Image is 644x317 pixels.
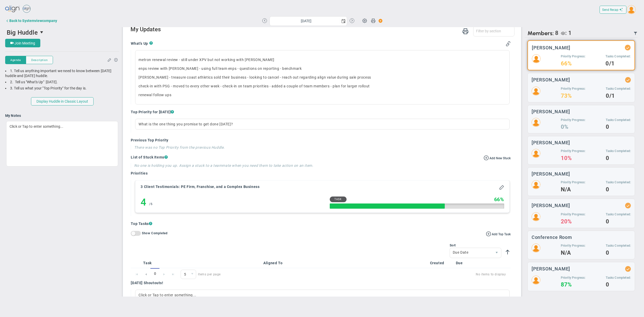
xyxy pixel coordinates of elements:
h4: 3 Client Testimonials: PE Firm, Franchise, and a Complex Business [141,184,259,189]
img: 50429.Person.photo [532,180,540,189]
p: enps review with [PERSON_NAME] - using full team enps - questions on reporting - benchmark [139,66,506,71]
h3: [PERSON_NAME] [532,266,570,271]
h5: Priority Progress: [561,87,586,91]
img: 124718.Person.photo [532,244,540,252]
h4: Previous Top Priority [131,138,510,142]
h4: 0/1 [605,61,631,66]
div: 2. Tell us "What's Up" [DATE]. [5,80,119,85]
h4: 0 [606,251,631,255]
span: Print My Huddle Updates [462,28,469,34]
span: No items to display [227,271,506,277]
h4: 0 [606,156,631,161]
span: Members: [527,30,554,37]
div: Sort [450,244,501,247]
span: select [38,28,47,37]
h4: 0 [606,125,631,129]
div: Updated Status [626,78,630,82]
div: Click or Tap to enter something... [6,121,118,167]
img: 193898.Person.photo [532,212,540,221]
div: Updated Status [626,204,630,207]
span: Description [31,58,48,62]
h5: Priority Progress: [561,180,586,185]
span: Agenda [10,58,21,62]
span: 1 [568,30,572,36]
h4: Top Tasks [131,221,510,226]
h4: 0 [606,282,631,287]
span: Action Button [376,17,383,24]
h4: What's Up [131,41,149,46]
img: 43107.Person.photo [532,118,540,127]
label: Show Completed [142,231,167,235]
img: 196338.Person.photo [532,276,540,284]
h5: Priority Progress: [561,54,586,59]
th: Due [454,258,480,268]
span: Join Meeting [14,41,35,45]
h5: Tasks Completed: [606,87,631,91]
button: Send Recap [600,6,626,14]
button: Add New Stuck [484,155,511,161]
div: Click or Tap to enter something... [135,290,509,300]
h4: 0/1 [606,94,631,98]
h5: Priority Progress: [561,149,586,153]
span: Due Date [450,248,492,257]
div: 1. Tell us anything important we need to know between [DATE] huddle and [DATE] huddle. [5,69,119,78]
img: 48978.Person.photo [532,54,541,63]
span: 3. Tell us what your "Top Priority" for the day is. [10,86,87,90]
h4: 87% [561,282,586,287]
h4: Priorities [131,171,510,176]
span: select [340,17,347,26]
button: Back to Systemviewcompany [5,16,57,26]
button: Add Top Task [486,231,511,237]
button: Display Huddle in Classic Layout [31,97,94,105]
h4: There was no Top Priority from the previous Huddle. [134,145,510,150]
h4: 20% [561,219,586,224]
h3: [PERSON_NAME] [532,77,570,82]
img: align-logo.svg [5,4,20,14]
h3: [PERSON_NAME] [532,140,570,145]
span: 0 [150,268,159,279]
span: Task [334,198,342,201]
span: 0 [181,270,196,279]
h3: Conference Room [532,235,572,240]
h3: [PERSON_NAME] [532,171,570,176]
span: Filter Updated Members [633,31,638,35]
h4: N/A [561,251,586,255]
span: select [492,248,501,258]
h5: Tasks Completed: [605,54,631,59]
h5: Priority Progress: [561,244,586,248]
h3: [PERSON_NAME] [532,203,570,208]
p: metron renewal review - still under XPV but not working with [PERSON_NAME] [139,57,506,62]
h4: My Notes [5,113,119,118]
h5: Tasks Completed: [606,180,631,185]
h5: Tasks Completed: [606,212,631,217]
span: : [565,30,567,36]
h5: Priority Progress: [561,118,586,122]
p: [PERSON_NAME] - treasure coast athletics sold their business - looking to cancel - reach out rega... [139,75,506,80]
p: renewal follow ups [139,92,506,97]
h4: Top Priority for [DATE] [131,110,510,114]
span: 5 [181,270,188,279]
div: Back to Systemviewcompany [9,19,57,23]
span: select [188,270,196,279]
h5: Tasks Completed: [606,149,631,153]
h5: Tasks Completed: [606,118,631,122]
img: 50249.Person.photo [532,149,540,158]
span: Add Top Task [492,232,511,236]
h5: Priority Progress: [561,212,586,217]
button: Description [26,56,53,64]
span: Big Huddle [7,29,38,36]
h3: [PERSON_NAME] [532,45,571,50]
h4: List of Stuck Items [131,155,510,160]
h4: N/A [561,187,586,192]
span: % [500,197,504,202]
span: Huddle Settings [360,16,370,25]
th: Created [428,258,454,268]
h5: Tasks Completed: [606,276,631,280]
h4: [DATE] Shoutouts! [131,281,163,285]
h4: 0% [561,125,586,129]
h4: 4 [141,197,147,208]
h4: No one is holding you up. Assign a stuck to a teammate when you need them to take action on an item. [134,163,510,168]
h3: [PERSON_NAME] [532,109,570,114]
h5: Tasks Completed: [606,244,631,248]
h4: 0 [606,219,631,224]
